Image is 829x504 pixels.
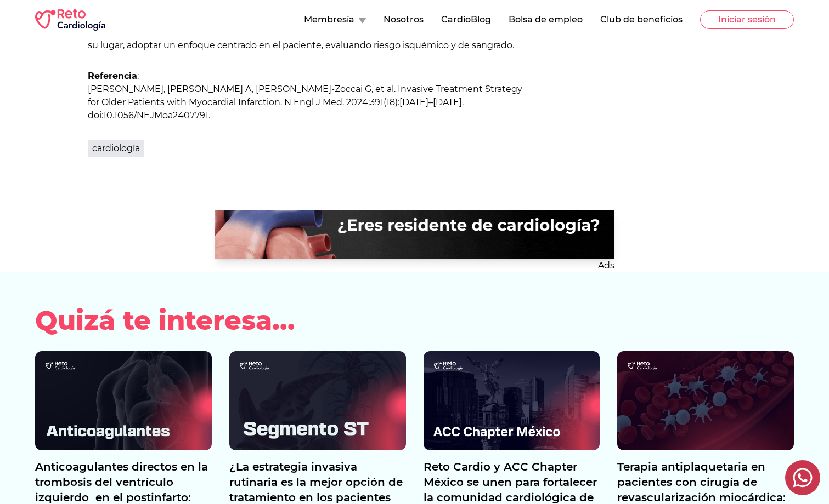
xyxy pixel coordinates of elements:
img: RETO Cardio Logo [35,9,105,31]
a: cardiología [88,140,144,157]
h2: Quizá te interesa... [35,307,794,334]
img: Anticoagulantes directos en la trombosis del ventrículo izquierdo en el postinfarto: ¿Son igual d... [35,351,212,450]
button: Iniciar sesión [700,10,794,29]
img: ¿La estrategia invasiva rutinaria es la mejor opción de tratamiento en los pacientes de edad avan... [229,351,406,450]
img: Ad - web | blog-post | banner | silanes medclass | 2025-09-11 | 1 [215,210,614,259]
button: Nosotros [384,13,424,26]
img: Reto Cardio y ACC Chapter México se unen para fortalecer la comunidad cardiológica de México y LATAM [424,351,600,450]
p: Ads [215,259,614,272]
p: : [PERSON_NAME], [PERSON_NAME] A, [PERSON_NAME]-Zoccai G, et al. Invasive Treatment Strategy for ... [88,70,523,122]
strong: Referencia [88,71,137,81]
img: Terapia antiplaquetaria en pacientes con cirugía de revascularización miocárdica: actualización b... [617,351,794,450]
button: Club de beneficios [600,13,683,26]
button: Bolsa de empleo [509,13,583,26]
button: CardioBlog [441,13,491,26]
button: Membresía [304,13,366,26]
